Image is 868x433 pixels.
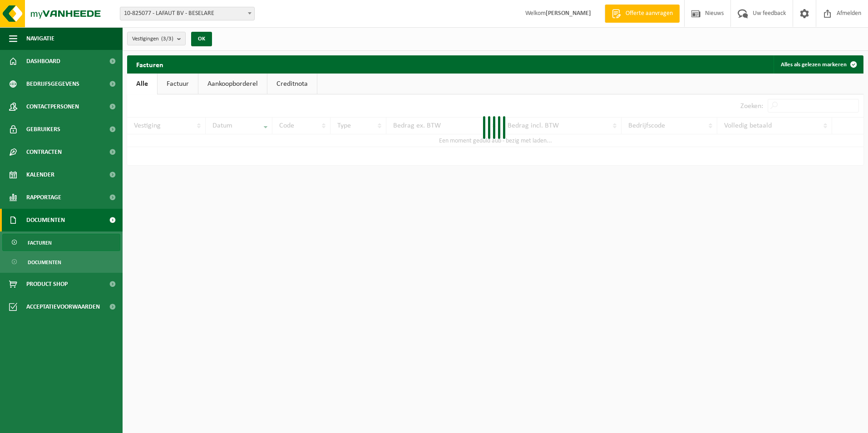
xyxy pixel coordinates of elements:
span: Dashboard [26,50,60,73]
count: (3/3) [161,36,173,42]
a: Facturen [2,234,120,251]
span: Documenten [26,209,65,231]
span: Rapportage [26,186,61,209]
strong: [PERSON_NAME] [546,10,591,17]
a: Aankoopborderel [198,74,267,94]
span: Contactpersonen [26,95,79,118]
a: Creditnota [267,74,317,94]
a: Offerte aanvragen [605,5,680,23]
a: Alle [127,74,157,94]
a: Factuur [158,74,198,94]
h2: Facturen [127,55,173,73]
button: Alles als gelezen markeren [774,55,863,74]
span: Navigatie [26,27,54,50]
span: Kalender [26,163,54,186]
span: 10-825077 - LAFAUT BV - BESELARE [120,7,255,20]
span: Facturen [28,234,52,251]
span: 10-825077 - LAFAUT BV - BESELARE [120,7,254,20]
span: Offerte aanvragen [623,9,675,18]
span: Bedrijfsgegevens [26,73,79,95]
span: Gebruikers [26,118,60,141]
span: Documenten [28,254,61,271]
span: Acceptatievoorwaarden [26,295,100,318]
a: Documenten [2,253,120,271]
span: Vestigingen [132,32,173,46]
span: Contracten [26,141,62,163]
button: Vestigingen(3/3) [127,32,186,45]
button: OK [191,32,212,46]
span: Product Shop [26,273,68,295]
